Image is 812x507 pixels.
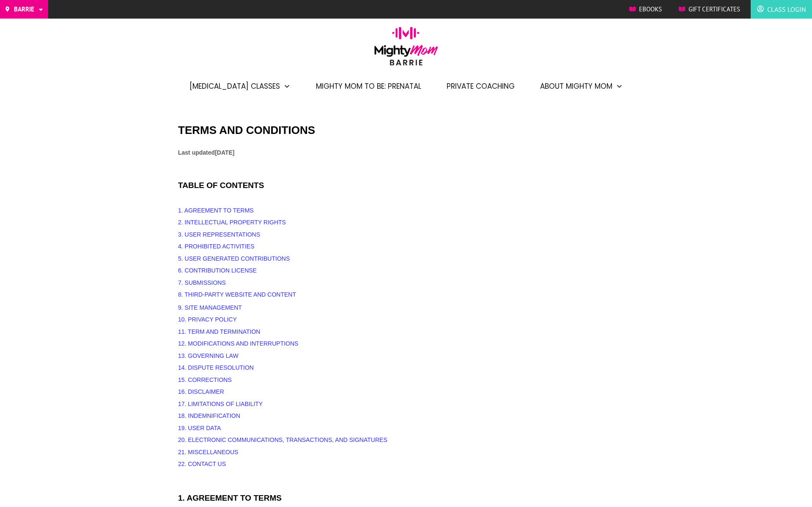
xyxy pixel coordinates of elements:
a: 1. AGREEMENT TO TERMS [178,207,254,214]
span: Ebooks [639,3,662,16]
span: [MEDICAL_DATA] Classes [189,79,280,93]
a: [MEDICAL_DATA] Classes [189,79,291,93]
a: Gift Certificates [679,3,740,16]
span: Barrie [14,3,34,16]
a: 18. INDEMNIFICATION [178,412,240,419]
a: 9. SITE MANAGEMENT [178,304,242,311]
img: mightymom-logo-barrie [370,27,442,71]
span: 1. AGREEMENT TO TERMS [178,493,282,502]
a: 5. USER GENERATED CONTRIBUTIONS [178,255,290,262]
a: Class Login [757,3,806,16]
a: 3. USER REPRESENTATIONS [178,231,260,238]
a: 13. GOVERNING LAW [178,352,239,359]
a: 20. ELECTRONIC COMMUNICATIONS, TRANSACTIONS, AND SIGNATURES [178,436,387,443]
span: Gift Certificates [689,3,740,16]
a: 6. CONTRIBUTION LICENSE [178,267,257,274]
a: About Mighty Mom [540,79,623,93]
a: 16. DISCLAIMER [178,388,224,395]
strong: Last updated [178,149,235,156]
a: 4. PROHIBITED ACTIVITIES [178,243,254,250]
a: 11. TERM AND TERMINATION [178,328,260,335]
a: 19. USER DATA [178,425,221,431]
a: 17. LIMITATIONS OF LIABILITY [178,401,263,407]
a: 8. THIRD-PARTY WEBSITE AND CONTENT [178,291,296,298]
a: Mighty Mom to Be: Prenatal [316,79,421,93]
a: Ebooks [629,3,662,16]
a: Private Coaching [447,79,515,93]
a: Barrie [4,3,44,16]
a: 12. MODIFICATIONS AND INTERRUPTIONS [178,340,298,347]
span: 10. PRIVACY POLICY [178,316,237,323]
span: TABLE OF CONTENTS [178,181,264,190]
bdt: TERMS AND CONDITIONS [178,124,315,136]
span: Class Login [767,3,806,16]
a: 22. CONTACT US [178,461,226,467]
a: 7. SUBMISSIONS [178,279,226,286]
a: 15. CORRECTIONS [178,376,232,383]
span: About Mighty Mom [540,79,612,93]
a: 10. PRIVACY POLICY [178,316,238,323]
bdt: [DATE] [215,149,234,156]
a: 14. DISPUTE RESOLUTION [178,364,254,371]
a: 2. INTELLECTUAL PROPERTY RIGHTS [178,219,286,226]
a: 21. MISCELLANEOUS [178,449,238,455]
